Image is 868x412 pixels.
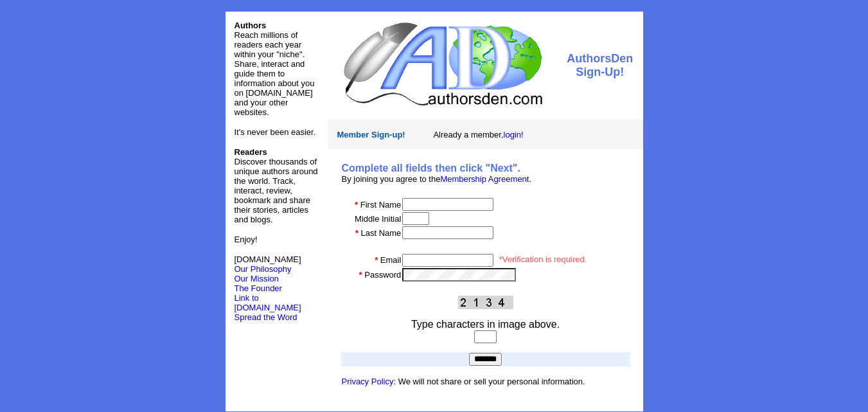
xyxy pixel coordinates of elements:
font: Enjoy! [235,235,258,244]
img: This Is CAPTCHA Image [458,296,513,309]
a: Privacy Policy [342,377,394,386]
a: The Founder [235,283,282,293]
font: It's never been easier. [235,127,316,137]
img: logo.jpg [341,21,544,107]
font: Authors [235,21,267,30]
font: First Name [360,200,402,210]
font: By joining you agree to the . [342,174,532,184]
font: Type characters in image above. [411,319,560,330]
b: Complete all fields then click "Next". [342,163,520,174]
a: Spread the Word [235,311,297,322]
a: Our Mission [235,274,279,283]
b: Readers [235,147,267,157]
font: Last Name [360,228,401,238]
font: Email [380,255,402,265]
font: : We will not share or sell your personal information. [342,377,585,386]
font: Member Sign-up! [337,130,405,139]
font: Reach millions of readers each year within your "niche". Share, interact and guide them to inform... [235,30,315,117]
font: Discover thousands of unique authors around the world. Track, interact, review, bookmark and shar... [235,147,318,224]
font: Middle Initial [355,214,401,224]
a: Link to [DOMAIN_NAME] [235,293,301,312]
font: Already a member, [433,130,523,139]
font: Spread the Word [235,312,297,322]
a: Membership Agreement [440,174,529,184]
font: AuthorsDen Sign-Up! [567,52,633,78]
font: *Verification is required. [499,255,587,264]
font: Password [364,270,401,280]
a: Our Philosophy [235,264,292,274]
font: [DOMAIN_NAME] [235,255,301,274]
a: login! [504,130,524,139]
